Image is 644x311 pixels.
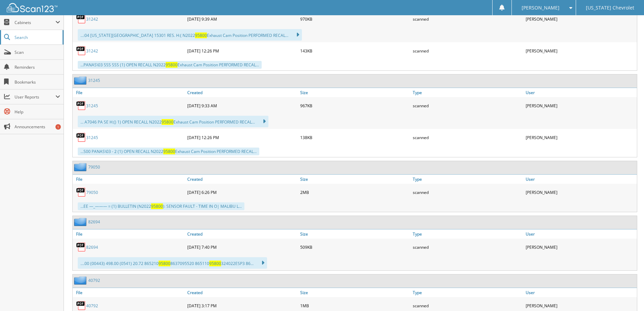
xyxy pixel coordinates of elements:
img: PDF.png [76,14,86,24]
a: Created [186,175,299,184]
span: 95800 [195,32,207,38]
a: User [524,88,637,97]
a: 82694 [88,219,100,225]
div: [DATE] 12:26 PM [186,44,299,58]
span: Cabinets [15,20,55,25]
span: 95800 [209,261,221,266]
a: Size [299,288,411,297]
a: Created [186,288,299,297]
div: [PERSON_NAME] [524,99,637,112]
div: 2MB [299,185,411,199]
div: [PERSON_NAME] [524,44,637,58]
div: ...PANAS\03 SSS SSS (1) OPEN RECALL N2022 Exhaust Cam Position PERFORMED RECAL... [78,61,262,69]
a: File [73,229,186,239]
span: 95800 [162,119,173,125]
div: [DATE] 6:26 PM [186,185,299,199]
span: User Reports [15,94,55,100]
img: PDF.png [76,301,86,311]
a: 40792 [88,277,100,283]
div: [DATE] 9:39 AM [186,12,299,26]
span: Bookmarks [15,79,60,85]
span: Announcements [15,124,60,130]
div: 143KB [299,44,411,58]
div: [PERSON_NAME] [524,12,637,26]
a: Type [411,88,524,97]
a: 40792 [86,303,98,309]
div: 970KB [299,12,411,26]
div: ...:04 [US_STATE][GEOGRAPHIC_DATA] 15301 RES. H:( N2022 Exhaust Cam Position PERFORMED RECAL... [78,29,302,41]
a: Size [299,229,411,239]
img: folder2.png [74,276,88,285]
a: 82694 [86,244,98,250]
span: [US_STATE] Chevrolet [586,6,634,10]
a: User [524,175,637,184]
a: User [524,229,637,239]
a: User [524,288,637,297]
div: scanned [411,44,524,58]
span: Reminders [15,64,60,70]
span: Help [15,109,60,115]
span: [PERSON_NAME] [522,6,559,10]
a: File [73,175,186,184]
img: folder2.png [74,163,88,171]
span: 95800 [163,149,175,154]
a: 31242 [86,16,98,22]
div: scanned [411,99,524,112]
span: Search [15,35,59,40]
a: Created [186,229,299,239]
a: 31245 [88,77,100,83]
div: scanned [411,131,524,144]
a: Type [411,229,524,239]
div: [DATE] 12:26 PM [186,131,299,144]
a: 31242 [86,48,98,54]
a: Type [411,175,524,184]
img: PDF.png [76,101,86,111]
div: 967KB [299,99,411,112]
div: ...EE —_——— = (1) BULLETIN (N2022 ): SENSOR FAULT - TIME IN O| MALIBU L... [78,202,244,210]
img: folder2.png [74,76,88,85]
a: Size [299,175,411,184]
div: ...S00 PANAS\03 - 2 (1) OPEN RECALL N2022 Exhaust Cam Position PERFORMED RECAL... [78,148,259,155]
div: [PERSON_NAME] [524,240,637,254]
div: 138KB [299,131,411,144]
a: File [73,288,186,297]
span: Scan [15,49,60,55]
a: 79050 [86,190,98,195]
a: Size [299,88,411,97]
div: [PERSON_NAME] [524,131,637,144]
div: scanned [411,240,524,254]
img: scan123-logo-white.svg [7,3,57,12]
div: 1 [55,124,61,130]
div: scanned [411,185,524,199]
a: File [73,88,186,97]
span: 95800 [159,261,170,266]
img: PDF.png [76,242,86,252]
img: PDF.png [76,132,86,142]
a: Created [186,88,299,97]
iframe: Chat Widget [610,279,644,311]
div: scanned [411,12,524,26]
div: [DATE] 7:40 PM [186,240,299,254]
a: 31245 [86,135,98,140]
img: folder2.png [74,218,88,226]
span: 95800 [151,203,163,209]
div: [DATE] 9:33 AM [186,99,299,112]
span: 95800 [166,62,177,68]
a: Type [411,288,524,297]
a: 79050 [88,164,100,170]
div: [PERSON_NAME] [524,185,637,199]
div: ... A7046 PA SE H:() 1) OPEN RECALL N2022 Exhaust Cam Position PERFORMED RECAL... [78,116,268,127]
div: 509KB [299,240,411,254]
div: ....00 (00443) 498.00 (0541) 20.72 865210 8637095520 865110 324022ESP3 86... [78,257,267,269]
a: 31245 [86,103,98,109]
img: PDF.png [76,187,86,197]
img: PDF.png [76,46,86,56]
